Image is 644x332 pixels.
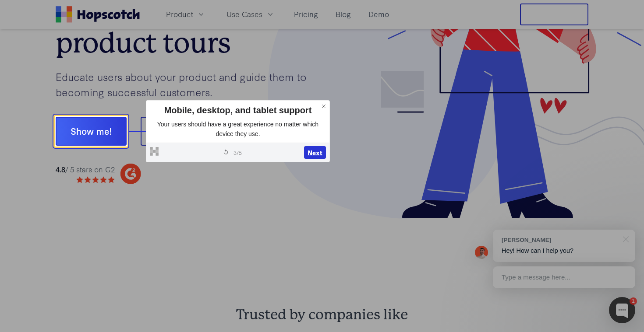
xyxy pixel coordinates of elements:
[56,164,115,175] div: / 5 stars on G2
[630,297,637,305] div: 1
[56,6,140,23] a: Home
[14,306,630,324] h2: Trusted by companies like
[56,117,127,146] button: Show me!
[166,9,193,20] span: Product
[221,7,280,21] button: Use Cases
[520,3,588,25] button: Free Trial
[226,9,262,20] span: Use Cases
[493,266,635,288] div: Type a message here...
[234,148,242,156] span: 3 / 5
[161,7,211,21] button: Product
[150,104,326,116] div: Mobile, desktop, and tablet support
[141,117,226,146] button: Book a demo
[56,69,322,99] p: Educate users about your product and guide them to becoming successful customers.
[56,164,65,174] strong: 4.8
[304,146,326,159] button: Next
[502,236,618,244] div: [PERSON_NAME]
[502,246,626,255] p: Hey! How can I help you?
[290,7,322,21] a: Pricing
[332,7,354,21] a: Blog
[475,246,488,259] img: Mark Spera
[150,120,326,139] p: Your users should have a great experience no matter which device they use.
[365,7,393,21] a: Demo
